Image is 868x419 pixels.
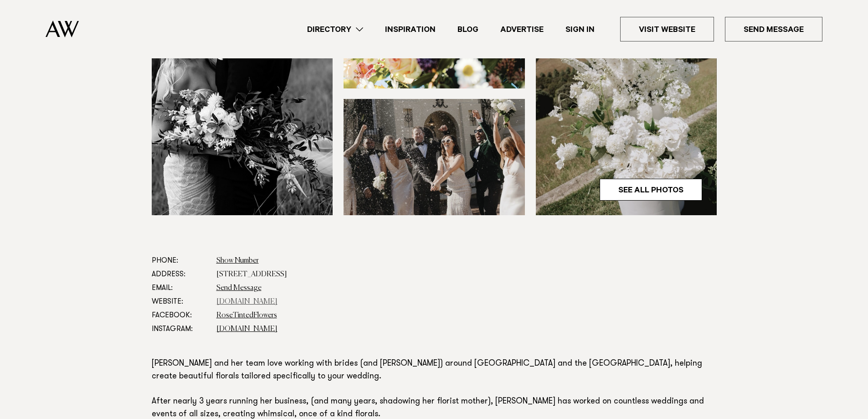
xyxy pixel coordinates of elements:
dt: Instagram: [152,322,209,336]
dt: Address: [152,268,209,281]
dt: Facebook: [152,309,209,322]
dd: [STREET_ADDRESS] [216,268,717,281]
a: Inspiration [374,23,447,36]
a: Advertise [489,23,555,36]
a: RoseTintedFlowers [216,312,277,319]
a: Directory [296,23,374,36]
dt: Website: [152,295,209,309]
a: Blog [447,23,489,36]
a: Send Message [216,285,262,292]
a: Send Message [725,17,822,41]
a: Show Number [216,257,259,264]
img: Auckland Weddings Logo [46,21,79,37]
a: Sign In [555,23,606,36]
a: Visit Website [620,17,714,41]
dt: Email: [152,281,209,295]
a: [DOMAIN_NAME] [216,298,277,305]
a: [DOMAIN_NAME] [216,326,277,333]
a: See All Photos [600,179,702,201]
dt: Phone: [152,254,209,268]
